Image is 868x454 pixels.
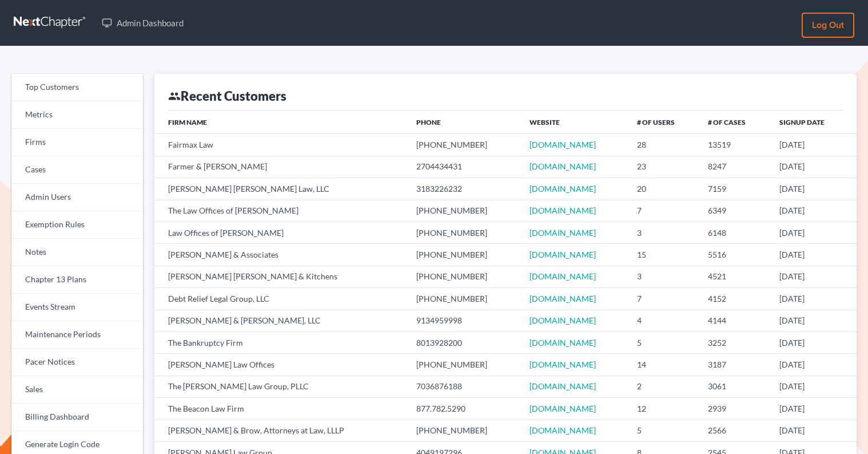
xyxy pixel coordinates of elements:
[407,178,520,200] td: 3183226232
[699,398,770,420] td: 2939
[11,376,143,404] a: Sales
[699,288,770,310] td: 4152
[529,161,596,171] a: [DOMAIN_NAME]
[407,310,520,331] td: 9134959998
[407,354,520,376] td: [PHONE_NUMBER]
[628,288,699,310] td: 7
[11,156,143,184] a: Cases
[154,398,407,420] td: The Beacon Law Firm
[11,266,143,294] a: Chapter 13 Plans
[407,420,520,441] td: [PHONE_NUMBER]
[802,13,854,38] a: Log out
[154,331,407,353] td: The Bankruptcy Firm
[628,376,699,397] td: 2
[770,244,857,266] td: [DATE]
[699,134,770,156] td: 13519
[529,250,596,259] a: [DOMAIN_NAME]
[699,156,770,177] td: 8247
[628,244,699,266] td: 15
[407,134,520,156] td: [PHONE_NUMBER]
[11,184,143,211] a: Admin Users
[628,266,699,287] td: 3
[628,354,699,376] td: 14
[154,310,407,331] td: [PERSON_NAME] & [PERSON_NAME], LLC
[529,294,596,303] a: [DOMAIN_NAME]
[699,331,770,353] td: 3252
[699,376,770,397] td: 3061
[407,200,520,222] td: [PHONE_NUMBER]
[11,129,143,156] a: Firms
[11,74,143,101] a: Top Customers
[628,310,699,331] td: 4
[11,294,143,321] a: Events Stream
[699,200,770,222] td: 6349
[168,88,286,104] div: Recent Customers
[628,398,699,420] td: 12
[11,349,143,376] a: Pacer Notices
[154,288,407,310] td: Debt Relief Legal Group, LLC
[699,178,770,200] td: 7159
[407,110,520,133] th: Phone
[407,244,520,266] td: [PHONE_NUMBER]
[154,222,407,243] td: Law Offices of [PERSON_NAME]
[770,354,857,376] td: [DATE]
[11,239,143,266] a: Notes
[770,110,857,133] th: Signup Date
[529,425,596,435] a: [DOMAIN_NAME]
[529,338,596,348] a: [DOMAIN_NAME]
[529,206,596,215] a: [DOMAIN_NAME]
[520,110,628,133] th: Website
[770,178,857,200] td: [DATE]
[529,404,596,413] a: [DOMAIN_NAME]
[529,184,596,194] a: [DOMAIN_NAME]
[770,376,857,397] td: [DATE]
[770,200,857,222] td: [DATE]
[699,354,770,376] td: 3187
[699,420,770,441] td: 2566
[154,110,407,133] th: Firm Name
[699,244,770,266] td: 5516
[407,288,520,310] td: [PHONE_NUMBER]
[407,398,520,420] td: 877.782.5290
[154,354,407,376] td: [PERSON_NAME] Law Offices
[154,244,407,266] td: [PERSON_NAME] & Associates
[154,420,407,441] td: [PERSON_NAME] & Brow, Attorneys at Law, LLLP
[529,271,596,281] a: [DOMAIN_NAME]
[407,156,520,177] td: 2704434431
[11,211,143,239] a: Exemption Rules
[11,404,143,431] a: Billing Dashboard
[529,228,596,238] a: [DOMAIN_NAME]
[154,178,407,200] td: [PERSON_NAME] [PERSON_NAME] Law, LLC
[770,156,857,177] td: [DATE]
[770,222,857,243] td: [DATE]
[770,134,857,156] td: [DATE]
[770,266,857,287] td: [DATE]
[407,376,520,397] td: 7036876188
[154,376,407,397] td: The [PERSON_NAME] Law Group, PLLC
[154,200,407,222] td: The Law Offices of [PERSON_NAME]
[699,110,770,133] th: # of Cases
[770,398,857,420] td: [DATE]
[154,134,407,156] td: Fairmax Law
[168,90,181,102] i: group
[628,331,699,353] td: 5
[628,134,699,156] td: 28
[699,310,770,331] td: 4144
[628,222,699,243] td: 3
[699,266,770,287] td: 4521
[628,110,699,133] th: # of Users
[11,321,143,349] a: Maintenance Periods
[628,200,699,222] td: 7
[770,420,857,441] td: [DATE]
[529,381,596,391] a: [DOMAIN_NAME]
[529,315,596,325] a: [DOMAIN_NAME]
[407,222,520,243] td: [PHONE_NUMBER]
[407,331,520,353] td: 8013928200
[96,13,189,33] a: Admin Dashboard
[628,178,699,200] td: 20
[407,266,520,287] td: [PHONE_NUMBER]
[770,288,857,310] td: [DATE]
[154,266,407,287] td: [PERSON_NAME] [PERSON_NAME] & Kitchens
[628,156,699,177] td: 23
[154,156,407,177] td: Farmer & [PERSON_NAME]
